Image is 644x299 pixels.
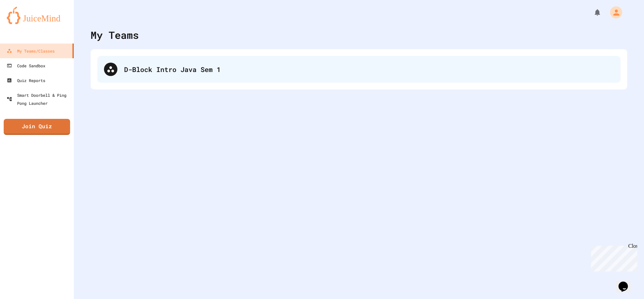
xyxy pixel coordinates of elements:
div: Smart Doorbell & Ping Pong Launcher [7,91,71,107]
a: Join Quiz [4,119,70,135]
div: D-Block Intro Java Sem 1 [97,56,621,83]
div: Quiz Reports [7,76,45,84]
iframe: chat widget [616,272,637,292]
div: Chat with us now!Close [3,3,46,43]
div: D-Block Intro Java Sem 1 [124,64,614,74]
div: Code Sandbox [7,62,45,70]
div: My Teams [91,27,139,43]
div: My Teams/Classes [7,47,55,55]
div: My Notifications [581,7,603,18]
div: My Account [603,5,624,20]
img: logo-orange.svg [7,7,67,24]
iframe: chat widget [588,243,637,272]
